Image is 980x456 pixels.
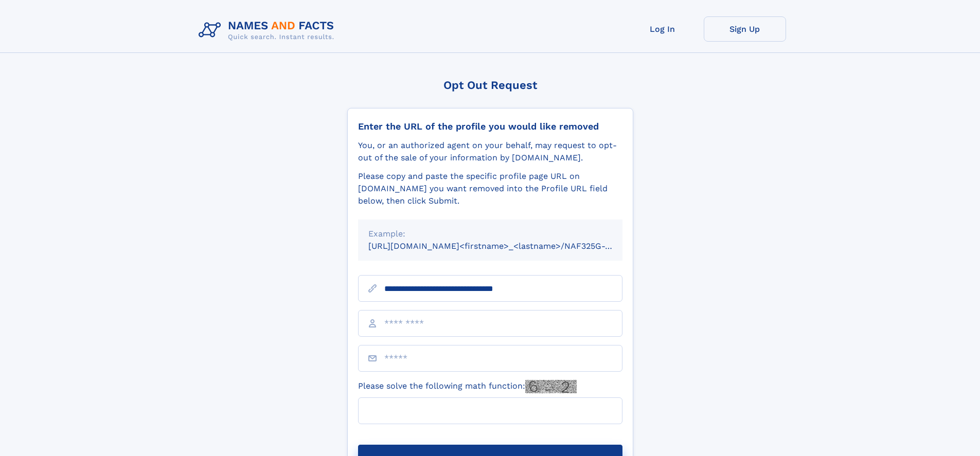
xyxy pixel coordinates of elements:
div: You, or an authorized agent on your behalf, may request to opt-out of the sale of your informatio... [358,139,622,164]
a: Sign Up [704,16,786,42]
a: Log In [621,16,704,42]
div: Opt Out Request [347,79,633,92]
div: Enter the URL of the profile you would like removed [358,121,622,132]
label: Please solve the following math function: [358,380,577,393]
img: Logo Names and Facts [194,16,343,44]
small: [URL][DOMAIN_NAME]<firstname>_<lastname>/NAF325G-xxxxxxxx [368,241,642,251]
div: Please copy and paste the specific profile page URL on [DOMAIN_NAME] you want removed into the Pr... [358,170,622,207]
div: Example: [368,228,612,240]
